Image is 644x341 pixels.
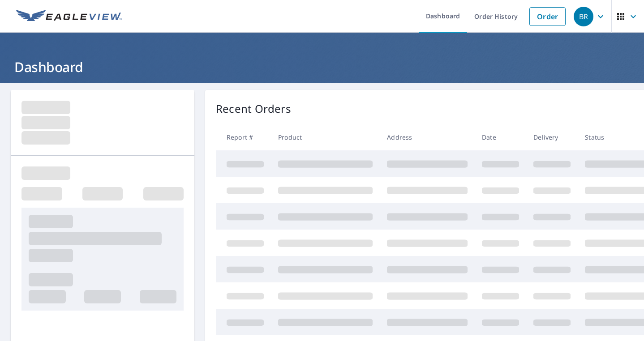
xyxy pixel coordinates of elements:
[526,124,578,150] th: Delivery
[271,124,380,150] th: Product
[380,124,475,150] th: Address
[574,7,593,26] div: BR
[216,101,291,117] p: Recent Orders
[16,10,122,23] img: EV Logo
[529,7,566,26] a: Order
[216,124,271,150] th: Report #
[11,58,633,76] h1: Dashboard
[475,124,526,150] th: Date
